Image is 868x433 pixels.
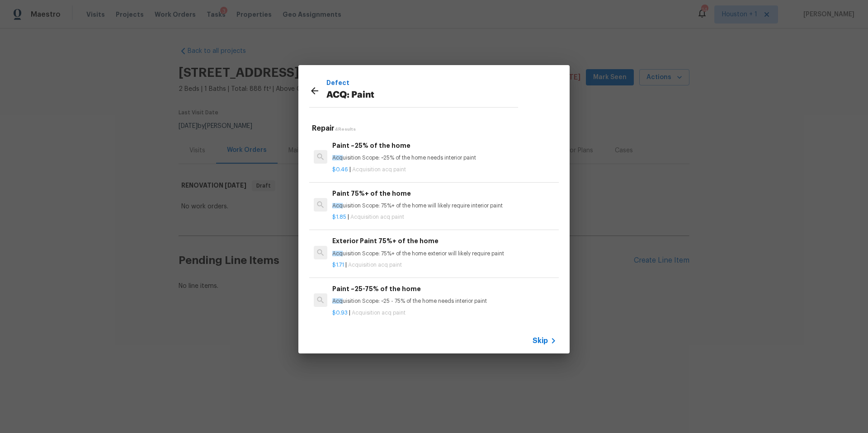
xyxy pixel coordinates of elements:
p: uisition Scope: ~25% of the home needs interior paint [332,154,557,162]
span: Acquisition acq paint [348,262,402,268]
h6: Paint 75%+ of the home [332,188,557,198]
span: 4 Results [335,127,356,132]
span: Acquisition acq paint [352,310,406,315]
p: uisition Scope: ~25 - 75% of the home needs interior paint [332,297,557,305]
p: uisition Scope: 75%+ of the home will likely require interior paint [332,202,557,210]
p: | [332,166,557,174]
h6: Paint ~25% of the home [332,141,557,151]
span: Acquisition acq paint [350,214,404,220]
span: $1.71 [332,262,344,268]
span: $1.85 [332,214,346,220]
h6: Exterior Paint 75%+ of the home [332,236,557,246]
span: $0.93 [332,310,348,315]
p: | [332,309,557,317]
span: Skip [533,336,548,345]
span: Acquisition acq paint [352,167,406,172]
span: Acq [332,203,343,208]
span: Acq [332,298,343,304]
h6: Paint ~25-75% of the home [332,284,557,294]
p: uisition Scope: 75%+ of the home exterior will likely require paint [332,250,557,258]
span: $0.46 [332,167,348,172]
p: Defect [326,78,518,88]
h5: Repair [312,124,559,133]
p: ACQ: Paint [326,88,518,103]
span: Acq [332,251,343,256]
p: | [332,261,557,269]
span: Acq [332,155,343,160]
p: | [332,213,557,221]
